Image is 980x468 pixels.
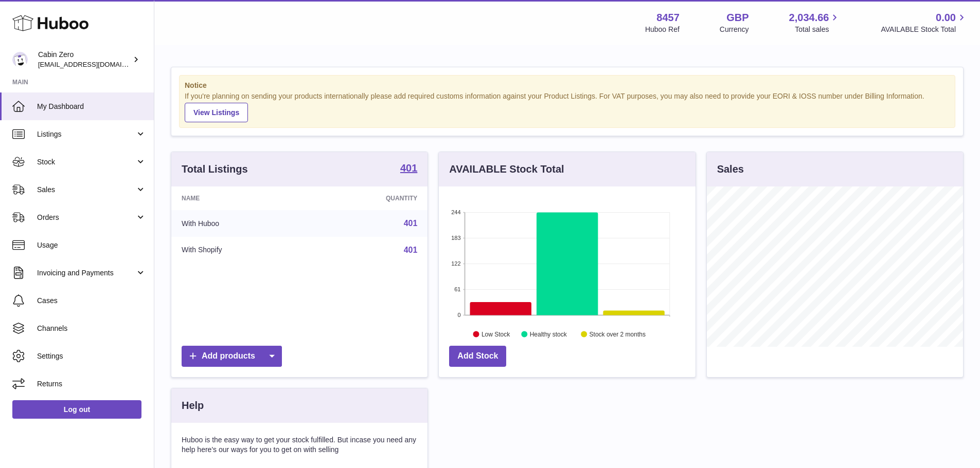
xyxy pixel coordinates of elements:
span: 0.00 [936,11,956,25]
span: AVAILABLE Stock Total [881,25,968,34]
strong: 401 [400,163,417,173]
strong: 8457 [656,11,680,25]
a: Add products [182,346,282,367]
a: 2,034.66 Total sales [789,11,841,34]
h3: Help [182,399,204,413]
span: Total sales [795,25,841,34]
td: With Shopify [171,237,310,264]
span: Invoicing and Payments [37,268,135,278]
div: Cabin Zero [38,50,131,69]
th: Name [171,186,310,210]
strong: GBP [726,11,749,25]
h3: AVAILABLE Stock Total [449,162,564,176]
th: Quantity [310,186,428,210]
a: 401 [404,246,418,254]
h3: Total Listings [182,162,248,176]
text: Low Stock [482,330,510,338]
text: 0 [458,312,461,318]
a: 401 [400,163,417,175]
img: internalAdmin-8457@internal.huboo.com [12,52,28,67]
span: Returns [37,379,146,389]
text: Healthy stock [530,330,567,338]
span: Cases [37,296,146,306]
text: 61 [455,286,461,292]
div: Huboo Ref [645,25,680,34]
p: Huboo is the easy way to get your stock fulfilled. But incase you need any help here's our ways f... [182,435,417,455]
td: With Huboo [171,210,310,237]
text: Stock over 2 months [590,330,646,338]
a: View Listings [185,103,248,122]
span: [EMAIL_ADDRESS][DOMAIN_NAME] [38,60,151,68]
span: Usage [37,240,146,250]
a: 401 [404,219,418,228]
span: Settings [37,351,146,361]
span: My Dashboard [37,102,146,111]
div: Currency [720,25,749,34]
a: Add Stock [449,346,506,367]
span: Sales [37,185,135,195]
span: Channels [37,324,146,333]
text: 244 [451,209,460,215]
text: 122 [451,260,460,267]
div: If you're planning on sending your products internationally please add required customs informati... [185,91,950,122]
span: Orders [37,213,135,222]
a: Log out [12,400,141,419]
span: Listings [37,129,135,139]
h3: Sales [717,162,744,176]
strong: Notice [185,81,950,90]
span: 2,034.66 [789,11,829,25]
a: 0.00 AVAILABLE Stock Total [881,11,968,34]
text: 183 [451,235,460,241]
span: Stock [37,157,135,167]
